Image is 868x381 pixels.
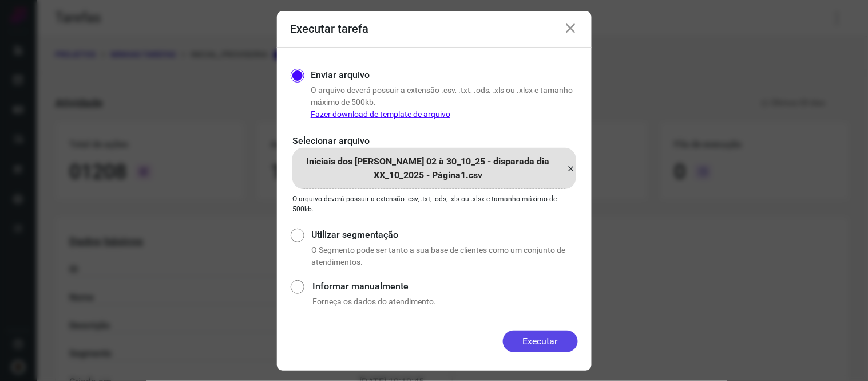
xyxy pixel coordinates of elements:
a: Fazer download de template de arquivo [311,109,450,119]
h3: Executar tarefa [291,22,369,36]
p: O arquivo deverá possuir a extensão .csv, .txt, .ods, .xls ou .xlsx e tamanho máximo de 500kb. [311,84,578,120]
label: Enviar arquivo [311,68,370,82]
button: Executar [503,331,578,352]
p: Forneça os dados do atendimento. [312,296,577,308]
p: O Segmento pode ser tanto a sua base de clientes como um conjunto de atendimentos. [311,244,577,268]
p: O arquivo deverá possuir a extensão .csv, .txt, .ods, .xls ou .xlsx e tamanho máximo de 500kb. [293,194,576,214]
p: Iniciais dos [PERSON_NAME] 02 à 30_10_25 - disparada dia XX_10_2025 - Página1.csv [292,155,564,182]
p: Selecionar arquivo [293,134,576,148]
label: Utilizar segmentação [311,228,577,242]
label: Informar manualmente [312,280,577,293]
